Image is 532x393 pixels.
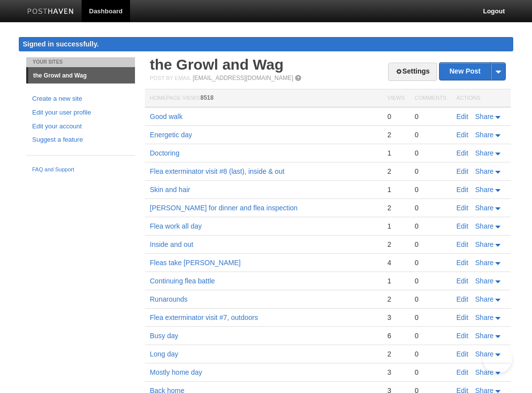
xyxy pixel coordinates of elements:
[145,89,382,108] th: Homepage Views
[415,203,446,212] div: 0
[475,350,493,358] span: Share
[150,332,178,340] a: Busy day
[415,149,446,157] div: 0
[387,258,404,267] div: 4
[150,368,202,376] a: Mostly home day
[456,167,468,175] a: Edit
[475,222,493,230] span: Share
[415,112,446,121] div: 0
[387,130,404,139] div: 2
[150,259,241,267] a: Fleas take [PERSON_NAME]
[150,149,179,157] a: Doctoring
[150,75,191,81] span: Post by Email
[415,130,446,139] div: 0
[415,167,446,176] div: 0
[387,295,404,304] div: 2
[150,295,187,303] a: Runarounds
[475,368,493,376] span: Share
[150,314,258,321] a: Flea exterminator visit #7, outdoors
[26,57,135,67] li: Your Sites
[475,277,493,285] span: Share
[440,63,505,80] a: New Post
[475,204,493,212] span: Share
[387,368,404,377] div: 3
[475,314,493,321] span: Share
[32,94,129,104] a: Create a new site
[193,75,293,81] a: [EMAIL_ADDRESS][DOMAIN_NAME]
[456,277,468,285] a: Edit
[456,295,468,303] a: Edit
[27,8,74,16] img: Posthaven-bar
[32,108,129,118] a: Edit your user profile
[456,332,468,340] a: Edit
[415,185,446,194] div: 0
[200,94,214,101] span: 8518
[475,295,493,303] span: Share
[28,68,135,83] a: the Growl and Wag
[475,131,493,139] span: Share
[475,186,493,194] span: Share
[150,186,190,194] a: Skin and hair
[387,222,404,231] div: 1
[150,222,202,230] a: Flea work all day
[475,167,493,175] span: Share
[387,185,404,194] div: 1
[415,295,446,304] div: 0
[456,149,468,157] a: Edit
[150,240,193,248] a: Inside and out
[387,350,404,358] div: 2
[387,203,404,212] div: 2
[387,276,404,285] div: 1
[475,113,493,120] span: Share
[456,368,468,376] a: Edit
[32,135,129,145] a: Suggest a feature
[150,131,192,139] a: Energetic day
[415,258,446,267] div: 0
[475,259,493,267] span: Share
[456,186,468,194] a: Edit
[475,149,493,157] span: Share
[456,222,468,230] a: Edit
[150,277,215,285] a: Continuing flea battle
[32,121,129,132] a: Edit your account
[150,350,178,358] a: Long day
[415,240,446,249] div: 0
[456,204,468,212] a: Edit
[387,149,404,157] div: 1
[456,350,468,358] a: Edit
[387,331,404,340] div: 6
[456,240,468,248] a: Edit
[415,222,446,231] div: 0
[456,314,468,321] a: Edit
[456,131,468,139] a: Edit
[475,240,493,248] span: Share
[388,63,437,81] a: Settings
[19,37,513,51] div: Signed in successfully.
[475,332,493,340] span: Share
[483,344,512,373] iframe: Help Scout Beacon - Open
[150,56,284,73] a: the Growl and Wag
[150,204,298,212] a: [PERSON_NAME] for dinner and flea inspection
[451,89,511,108] th: Actions
[410,89,451,108] th: Comments
[387,112,404,121] div: 0
[415,350,446,358] div: 0
[387,240,404,249] div: 2
[415,331,446,340] div: 0
[150,167,284,175] a: Flea exterminator visit #8 (last), inside & out
[415,276,446,285] div: 0
[456,113,468,120] a: Edit
[32,165,129,174] a: FAQ and Support
[456,259,468,267] a: Edit
[387,313,404,322] div: 3
[415,368,446,377] div: 0
[150,113,182,120] a: Good walk
[382,89,409,108] th: Views
[387,167,404,176] div: 2
[415,313,446,322] div: 0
